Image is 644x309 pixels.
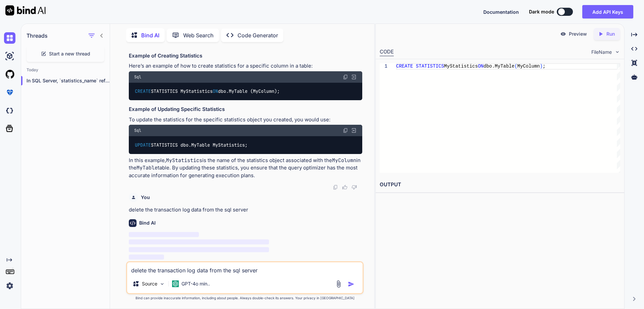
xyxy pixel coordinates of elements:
span: Documentation [483,9,519,15]
span: MyStatistics [444,64,478,69]
p: In this example, is the name of the statistics object associated with the in the table. By updati... [129,157,362,180]
span: ON [478,64,483,69]
h2: OUTPUT [376,177,624,193]
p: Source [142,280,157,287]
img: Open in Browser [351,74,357,80]
img: GPT-4o mini [172,280,179,287]
img: githubLight [4,69,15,80]
span: Dark mode [529,8,554,15]
button: Documentation [483,8,519,15]
img: like [342,185,347,190]
img: Pick Models [159,281,165,287]
span: STATISTICS [416,64,444,69]
img: copy [343,74,348,80]
img: chevron down [614,49,620,55]
code: STATISTICS MyStatistics dbo.MyTable (MyColumn); [134,88,280,95]
div: 1 [380,63,387,70]
span: ) [540,64,542,69]
h3: Example of Creating Statistics [129,52,362,60]
code: STATISTICS dbo.MyTable MyStatistics; [134,142,248,149]
span: ‌ [129,255,164,260]
img: attachment [335,280,342,288]
h1: Threads [26,32,48,40]
img: chat [4,32,15,44]
code: MyColumn [332,157,356,164]
img: premium [4,87,15,98]
code: MyStatistics [166,157,202,164]
span: ON [213,88,218,94]
img: Bind AI [5,5,46,15]
button: Add API Keys [582,5,633,18]
p: GPT-4o min.. [181,280,210,287]
code: MyTable [137,164,158,171]
span: UPDATE [135,142,151,148]
div: CODE [380,48,394,56]
span: ; [543,64,545,69]
p: Web Search [183,31,214,39]
img: preview [560,31,566,37]
h6: Bind AI [139,220,156,226]
h6: You [141,194,150,201]
h2: Today [21,67,110,73]
span: ‌ [129,232,199,237]
span: ( [515,64,517,69]
p: In SQL Server, `statistics_name` refers ... [26,77,110,84]
span: ‌ [129,239,269,244]
span: FileName [591,49,612,55]
img: ai-studio [4,50,15,62]
span: Sql [134,74,141,80]
p: Bind AI [141,31,159,39]
span: CREATE [396,64,413,69]
h3: Example of Updating Specific Statistics [129,106,362,113]
span: Sql [134,128,141,133]
p: Here’s an example of how to create statistics for a specific column in a table: [129,62,362,70]
p: Bind can provide inaccurate information, including about people. Always double-check its answers.... [126,296,364,301]
img: dislike [352,185,357,190]
span: ‌ [129,247,269,252]
p: Preview [569,31,587,37]
span: Start a new thread [49,50,90,57]
p: delete the transaction log data from the sql server [129,206,362,214]
img: copy [343,128,348,133]
span: dbo.MyTable [483,64,514,69]
p: Run [606,31,615,37]
span: CREATE [135,88,151,94]
img: icon [348,281,355,287]
img: darkCloudIdeIcon [4,105,15,116]
p: To update the statistics for the specific statistics object you created, you would use: [129,116,362,124]
p: Code Generator [237,31,278,39]
img: Open in Browser [351,127,357,133]
img: settings [4,280,15,292]
img: copy [333,185,338,190]
span: MyColumn [517,64,540,69]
